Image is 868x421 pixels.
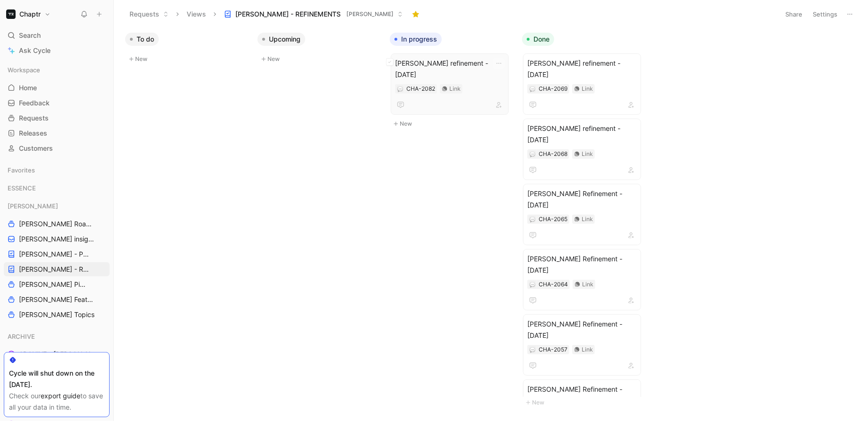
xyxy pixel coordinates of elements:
[19,249,91,259] span: [PERSON_NAME] - PLANNINGS
[527,188,637,211] span: [PERSON_NAME] Refinement - [DATE]
[390,118,515,129] button: New
[523,184,641,245] a: [PERSON_NAME] Refinement - [DATE]Link
[781,8,807,21] button: Share
[4,232,110,246] a: [PERSON_NAME] insights
[19,10,41,18] h1: Chaptr
[527,123,637,146] span: [PERSON_NAME] refinement - [DATE]
[8,201,58,211] span: [PERSON_NAME]
[401,34,437,44] span: In progress
[258,33,305,46] button: Upcoming
[4,247,110,261] a: [PERSON_NAME] - PLANNINGS
[4,292,110,307] a: [PERSON_NAME] Features
[9,390,104,413] div: Check our to save all your data in time.
[529,216,536,223] button: 💬
[522,33,554,46] button: Done
[346,9,394,19] span: [PERSON_NAME]
[19,350,99,359] span: ARCHIVE - [PERSON_NAME] Pipeline
[582,280,593,289] div: Link
[449,84,461,94] div: Link
[4,141,110,155] a: Customers
[582,149,593,159] div: Link
[523,314,641,376] a: [PERSON_NAME] Refinement - [DATE]Link
[808,8,842,21] button: Settings
[125,53,250,65] button: New
[19,280,88,289] span: [PERSON_NAME] Pipeline
[539,149,567,159] div: CHA-2068
[19,83,37,93] span: Home
[539,280,568,289] div: CHA-2064
[527,58,637,80] span: [PERSON_NAME] refinement - [DATE]
[4,217,110,231] a: [PERSON_NAME] Roadmap - open items
[397,86,403,92] img: 💬
[529,346,536,353] button: 💬
[4,277,110,292] a: [PERSON_NAME] Pipeline
[406,84,435,94] div: CHA-2082
[533,34,550,44] span: Done
[530,86,535,92] img: 💬
[4,96,110,110] a: Feedback
[391,53,509,115] a: [PERSON_NAME] refinement - [DATE]Link
[4,126,110,140] a: Releases
[8,183,36,193] span: ESSENCE
[41,392,80,400] a: export guide
[4,329,110,377] div: ARCHIVEARCHIVE - [PERSON_NAME] PipelineARCHIVE - Noa Pipeline
[4,199,110,322] div: [PERSON_NAME][PERSON_NAME] Roadmap - open items[PERSON_NAME] insights[PERSON_NAME] - PLANNINGS[PE...
[4,81,110,95] a: Home
[235,9,341,19] span: [PERSON_NAME] - REFINEMENTS
[8,332,35,341] span: ARCHIVE
[530,347,535,353] img: 💬
[527,253,637,276] span: [PERSON_NAME] Refinement - [DATE]
[529,86,536,92] button: 💬
[523,249,641,310] a: [PERSON_NAME] Refinement - [DATE]Link
[19,113,49,123] span: Requests
[9,368,104,390] div: Cycle will shut down on the [DATE].
[4,111,110,125] a: Requests
[530,217,535,223] img: 💬
[4,43,110,58] a: Ask Cycle
[4,8,53,21] button: ChaptrChaptr
[125,33,159,46] button: To do
[19,45,51,56] span: Ask Cycle
[19,310,95,319] span: [PERSON_NAME] Topics
[395,58,505,80] span: [PERSON_NAME] refinement - [DATE]
[8,65,40,75] span: Workspace
[522,397,647,408] button: New
[182,7,210,21] button: Views
[539,345,567,354] div: CHA-2057
[529,281,536,288] button: 💬
[19,234,96,244] span: [PERSON_NAME] insights
[529,151,536,157] button: 💬
[4,28,110,43] div: Search
[4,181,110,198] div: ESSENCE
[4,181,110,195] div: ESSENCE
[121,28,254,69] div: To doNew
[397,86,404,92] button: 💬
[19,265,92,274] span: [PERSON_NAME] - REFINEMENTS
[539,215,567,224] div: CHA-2065
[6,9,16,19] img: Chaptr
[4,199,110,213] div: [PERSON_NAME]
[582,215,593,224] div: Link
[530,152,535,157] img: 💬
[4,163,110,177] div: Favorites
[220,7,407,21] button: [PERSON_NAME] - REFINEMENTS[PERSON_NAME]
[137,34,154,44] span: To do
[4,308,110,322] a: [PERSON_NAME] Topics
[19,144,53,153] span: Customers
[518,28,651,413] div: DoneNew
[523,119,641,180] a: [PERSON_NAME] refinement - [DATE]Link
[4,347,110,361] a: ARCHIVE - [PERSON_NAME] Pipeline
[4,329,110,344] div: ARCHIVE
[125,7,173,21] button: Requests
[258,53,382,65] button: New
[523,53,641,115] a: [PERSON_NAME] refinement - [DATE]Link
[19,129,47,138] span: Releases
[19,295,97,304] span: [PERSON_NAME] Features
[582,345,593,354] div: Link
[390,33,442,46] button: In progress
